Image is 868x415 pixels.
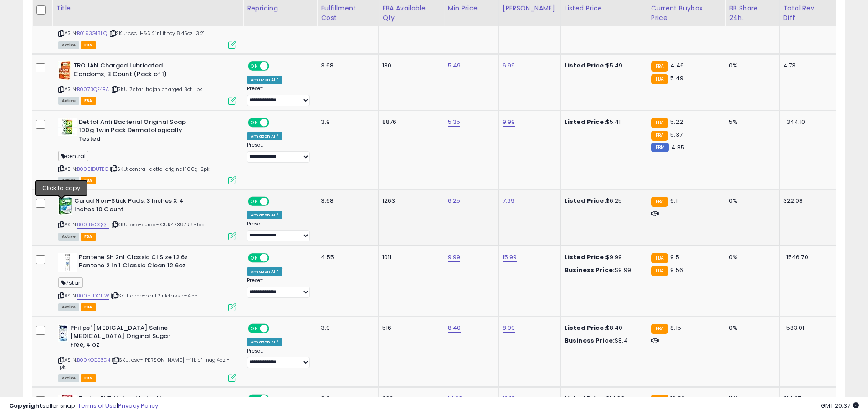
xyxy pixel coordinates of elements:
[382,4,440,23] div: FBA Available Qty
[9,402,158,410] div: seller snap | |
[729,61,772,70] div: 0%
[670,61,684,70] span: 4.46
[651,131,668,141] small: FBA
[565,324,640,332] div: $8.40
[503,196,515,205] a: 7.99
[448,118,461,127] a: 5.35
[382,118,437,126] div: 8876
[249,62,260,70] span: ON
[670,323,681,332] span: 8.15
[81,233,96,241] span: FBA
[81,303,96,311] span: FBA
[321,253,371,261] div: 4.55
[79,253,190,272] b: Pantene Sh 2n1 Classic Cl Size 12.6z Pantene 2 In 1 Classic Clean 12.6oz
[783,324,829,332] div: -583.01
[321,61,371,70] div: 3.68
[565,118,606,126] b: Listed Price:
[58,61,71,80] img: 51czWsTozqL._SL40_.jpg
[249,118,260,126] span: ON
[247,277,310,298] div: Preset:
[671,143,684,152] span: 4.85
[670,118,683,126] span: 5.22
[81,374,96,382] span: FBA
[79,118,190,146] b: Dettol Anti Bacterial Original Soap 100g Twin Pack Dermatologically Tested
[382,253,437,261] div: 1011
[565,61,640,70] div: $5.49
[111,292,198,299] span: | SKU: aone-pant2in1classic-4.55
[729,118,772,126] div: 5%
[58,61,236,104] div: ASIN:
[821,401,859,410] span: 2025-09-9 20:37 GMT
[247,338,282,346] div: Amazon AI *
[81,41,96,49] span: FBA
[503,253,517,262] a: 15.99
[565,337,640,345] div: $8.4
[448,253,461,262] a: 9.99
[247,211,282,219] div: Amazon AI *
[58,356,230,370] span: | SKU: csc-[PERSON_NAME] milk of mag 4oz - 1pk
[247,142,310,163] div: Preset:
[448,323,461,333] a: 8.40
[729,324,772,332] div: 0%
[108,30,205,37] span: | SKU: csc-H&S 2in1 ithcy 8.45oz-3.21
[503,118,515,127] a: 9.99
[651,74,668,84] small: FBA
[651,197,668,207] small: FBA
[58,374,79,382] span: All listings currently available for purchase on Amazon
[110,221,205,228] span: | SKU: csc-curad- CUR47397RB -1pk
[247,132,282,140] div: Amazon AI *
[503,323,515,333] a: 8.99
[70,324,181,352] b: Philips' [MEDICAL_DATA] Saline [MEDICAL_DATA] Original Sugar Free, 4 oz
[651,266,668,276] small: FBA
[77,165,108,173] a: B005IDUTEG
[670,266,683,274] span: 9.56
[247,267,282,276] div: Amazon AI *
[651,253,668,263] small: FBA
[565,61,606,70] b: Listed Price:
[670,74,683,82] span: 5.49
[729,197,772,205] div: 0%
[448,4,495,13] div: Min Price
[247,86,310,106] div: Preset:
[58,197,72,215] img: 51XbSdYoY3L._SL40_.jpg
[670,253,679,261] span: 9.5
[670,196,677,205] span: 6.1
[247,348,310,369] div: Preset:
[382,61,437,70] div: 130
[81,97,96,105] span: FBA
[783,4,832,23] div: Total Rev. Diff.
[448,61,461,70] a: 5.49
[268,324,282,332] span: OFF
[321,4,375,23] div: Fulfillment Cost
[58,233,79,241] span: All listings currently available for purchase on Amazon
[73,61,184,81] b: TROJAN Charged Lubricated Condoms, 3 Count (Pack of 1)
[565,266,615,274] b: Business Price:
[77,292,109,300] a: B005JDGT1W
[565,336,615,345] b: Business Price:
[783,253,829,261] div: -1546.70
[58,303,79,311] span: All listings currently available for purchase on Amazon
[247,4,313,13] div: Repricing
[58,324,68,342] img: 41kM2wivcFL._SL40_.jpg
[503,4,557,13] div: [PERSON_NAME]
[110,86,202,93] span: | SKU: 7star-trojan charged 3ct-1pk
[321,118,371,126] div: 3.9
[783,118,829,126] div: -344.10
[268,62,282,70] span: OFF
[651,61,668,72] small: FBA
[448,196,461,205] a: 6.25
[565,266,640,274] div: $9.99
[77,86,109,93] a: B0073QE4BA
[56,4,239,13] div: Title
[729,4,775,23] div: BB Share 24h.
[77,356,110,364] a: B00KOCE3D4
[565,196,606,205] b: Listed Price:
[110,165,210,173] span: | SKU: central-dettol original 100g-2pk
[58,253,77,272] img: 31bYB+lUTUL._SL40_.jpg
[651,324,668,334] small: FBA
[565,323,606,332] b: Listed Price:
[382,197,437,205] div: 1263
[268,118,282,126] span: OFF
[58,41,79,49] span: All listings currently available for purchase on Amazon
[565,197,640,205] div: $6.25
